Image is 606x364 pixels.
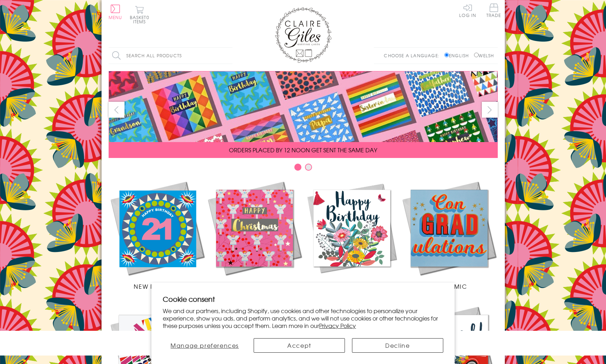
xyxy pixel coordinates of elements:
span: Trade [486,4,501,17]
span: ORDERS PLACED BY 12 NOON GET SENT THE SAME DAY [229,146,377,154]
span: Christmas [236,282,272,290]
a: Birthdays [303,180,400,290]
img: Claire Giles Greetings Cards [275,7,331,63]
a: Academic [400,180,498,290]
p: Choose a language: [384,52,443,59]
a: Trade [486,4,501,19]
span: Academic [431,282,467,290]
span: Birthdays [335,282,369,290]
input: English [444,53,449,57]
button: Menu [109,5,122,19]
h2: Cookie consent [163,294,443,304]
button: Carousel Page 1 (Current Slide) [294,164,301,171]
span: 0 items [133,14,149,25]
a: Privacy Policy [319,321,356,330]
label: English [444,52,472,59]
button: Carousel Page 2 [305,164,312,171]
span: New Releases [134,282,180,290]
button: Accept [254,338,345,353]
button: Decline [352,338,443,353]
button: prev [109,102,125,118]
a: Christmas [206,180,303,290]
label: Welsh [474,52,494,59]
span: Menu [109,14,122,20]
div: Carousel Pagination [109,163,498,174]
input: Search all products [109,48,232,64]
span: Manage preferences [171,341,239,350]
a: New Releases [109,180,206,290]
button: next [482,102,498,118]
input: Search [225,48,232,64]
p: We and our partners, including Shopify, use cookies and other technologies to personalize your ex... [163,307,443,329]
button: Manage preferences [163,338,247,353]
button: Basket0 items [130,6,149,24]
input: Welsh [474,53,479,57]
a: Log In [459,4,476,17]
